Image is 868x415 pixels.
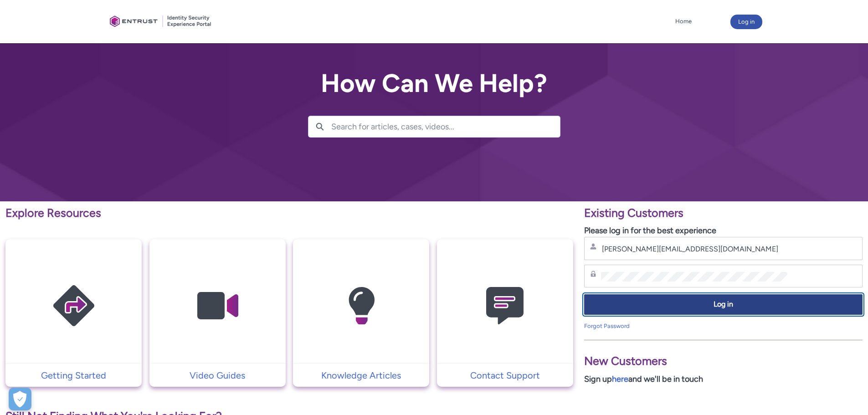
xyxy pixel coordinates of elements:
[462,257,548,355] img: Contact Support
[584,353,863,370] p: New Customers
[584,205,863,222] p: Existing Customers
[584,323,630,329] a: Forgot Password
[9,388,31,410] button: Open Preferences
[442,369,569,382] p: Contact Support
[730,15,762,29] button: Log in
[308,116,331,137] button: Search
[9,388,31,410] div: Cookie Preferences
[149,369,286,382] a: Video Guides
[154,369,281,382] p: Video Guides
[293,369,429,382] a: Knowledge Articles
[5,205,573,222] p: Explore Resources
[298,369,425,382] p: Knowledge Articles
[437,369,573,382] a: Contact Support
[5,369,142,382] a: Getting Started
[308,69,560,97] h2: How Can We Help?
[318,257,405,355] img: Knowledge Articles
[673,15,694,28] a: Home
[601,244,787,254] input: Username
[584,225,863,237] p: Please log in for the best experience
[10,369,137,382] p: Getting Started
[584,373,863,385] p: Sign up and we'll be in touch
[31,257,117,355] img: Getting Started
[590,299,857,310] span: Log in
[584,294,863,315] button: Log in
[174,257,261,355] img: Video Guides
[612,374,628,384] a: here
[331,116,560,137] input: Search for articles, cases, videos...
